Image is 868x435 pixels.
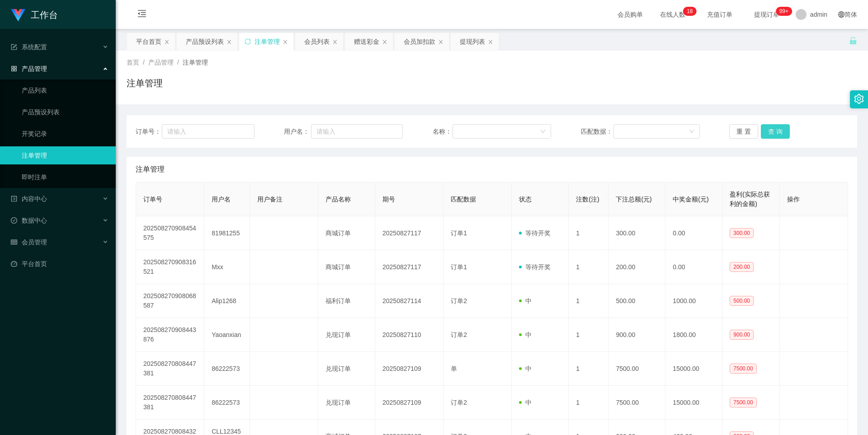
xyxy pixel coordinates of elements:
[730,398,756,407] span: 7500.00
[255,33,280,50] div: 注单管理
[569,352,609,386] td: 1
[451,229,467,237] span: 订单1
[304,33,330,50] div: 会员列表
[375,386,443,420] td: 20250827109
[325,196,351,203] span: 产品名称
[569,250,609,284] td: 1
[404,33,435,50] div: 会员加扣款
[581,127,613,136] span: 匹配数据：
[204,284,250,318] td: Alip1268
[665,318,722,352] td: 1800.00
[318,250,375,284] td: 商城订单
[283,39,288,45] i: 图标: close
[687,7,690,16] p: 1
[776,7,792,16] sup: 978
[183,59,208,66] span: 注单管理
[460,33,485,50] div: 提现列表
[22,103,108,121] a: 产品预设列表
[673,196,708,203] span: 中奖金额(元)
[186,33,224,50] div: 产品预设列表
[375,352,443,386] td: 20250827109
[11,65,17,72] i: 图标: appstore-o
[665,216,722,250] td: 0.00
[11,217,17,224] i: 图标: check-circle-o
[136,318,204,352] td: 202508270908443876
[703,11,737,18] span: 充值订单
[318,352,375,386] td: 兑现订单
[127,76,163,90] h1: 注单管理
[136,284,204,318] td: 202508270908068587
[257,196,283,203] span: 用户备注
[11,255,108,273] a: 图标: dashboard平台首页
[143,59,145,66] span: /
[665,284,722,318] td: 1000.00
[609,352,665,386] td: 7500.00
[22,168,108,186] a: 即时注单
[683,7,696,16] sup: 18
[730,191,770,207] span: 盈利(实际总获利的金额)
[569,318,609,352] td: 1
[616,196,651,203] span: 下注总额(元)
[245,38,251,45] i: 图标: sync
[136,216,204,250] td: 202508270908454575
[11,239,47,246] span: 会员管理
[204,250,250,284] td: Mxx
[761,124,790,139] button: 查 询
[519,263,551,271] span: 等待开奖
[136,127,162,136] span: 订单号：
[451,331,467,338] span: 订单2
[375,318,443,352] td: 20250827110
[212,196,231,203] span: 用户名
[11,196,17,202] i: 图标: profile
[318,318,375,352] td: 兑现订单
[609,386,665,420] td: 7500.00
[519,297,532,304] span: 中
[665,250,722,284] td: 0.00
[11,65,47,72] span: 产品管理
[433,127,453,136] span: 名称：
[226,39,232,45] i: 图标: close
[22,81,108,99] a: 产品列表
[136,386,204,420] td: 202508270808447381
[854,94,864,104] i: 图标: setting
[332,39,338,45] i: 图标: close
[136,164,165,175] span: 注单管理
[136,352,204,386] td: 202508270808447381
[354,33,379,50] div: 赠送彩金
[127,59,139,66] span: 首页
[729,124,758,139] button: 重 置
[519,196,532,203] span: 状态
[318,284,375,318] td: 福利订单
[204,352,250,386] td: 86222573
[204,318,250,352] td: Yaoanxian
[162,124,254,139] input: 请输入
[31,0,58,29] h1: 工作台
[730,330,754,340] span: 900.00
[11,9,25,22] img: logo.9652507e.png
[382,196,395,203] span: 期号
[609,250,665,284] td: 200.00
[311,124,403,139] input: 请输入
[730,296,754,306] span: 500.00
[665,386,722,420] td: 15000.00
[540,129,546,135] i: 图标: down
[204,386,250,420] td: 86222573
[438,39,443,45] i: 图标: close
[375,284,443,318] td: 20250827114
[519,365,532,372] span: 中
[665,352,722,386] td: 15000.00
[22,146,108,164] a: 注单管理
[11,44,17,50] i: 图标: form
[204,216,250,250] td: 81981255
[318,216,375,250] td: 商城订单
[451,399,467,406] span: 订单2
[730,228,754,238] span: 300.00
[609,284,665,318] td: 500.00
[11,217,47,224] span: 数据中心
[609,318,665,352] td: 900.00
[136,250,204,284] td: 202508270908316521
[569,216,609,250] td: 1
[318,386,375,420] td: 兑现订单
[488,39,493,45] i: 图标: close
[730,364,756,374] span: 7500.00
